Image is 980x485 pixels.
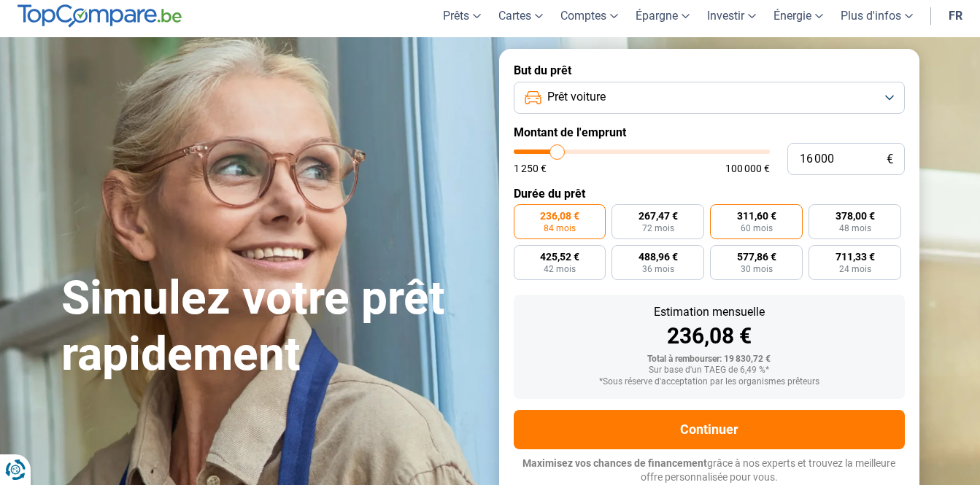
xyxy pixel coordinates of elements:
div: 236,08 € [525,325,893,347]
span: 100 000 € [725,163,770,174]
span: Maximisez vos chances de financement [522,457,707,469]
div: Total à rembourser: 19 830,72 € [525,354,893,365]
img: TopCompare [18,4,182,28]
button: Continuer [514,410,905,449]
span: 84 mois [544,224,576,233]
span: 48 mois [839,224,871,233]
span: 236,08 € [540,211,579,221]
span: 711,33 € [836,252,875,262]
span: 378,00 € [836,211,875,221]
span: 30 mois [741,265,773,273]
h1: Simulez votre prêt rapidement [61,271,482,383]
div: Sur base d'un TAEG de 6,49 %* [525,365,893,376]
label: Montant de l'emprunt [514,125,905,139]
span: 488,96 € [638,252,678,262]
span: 36 mois [642,265,674,273]
span: Prêt voiture [547,89,606,105]
span: 1 250 € [514,163,547,174]
span: € [887,153,893,166]
div: *Sous réserve d'acceptation par les organismes prêteurs [525,377,893,387]
span: 577,86 € [737,252,776,262]
span: 24 mois [839,265,871,273]
span: 60 mois [741,224,773,233]
span: 267,47 € [638,211,678,221]
span: 425,52 € [540,252,579,262]
div: Estimation mensuelle [525,306,893,318]
span: 72 mois [642,224,674,233]
button: Prêt voiture [514,82,905,114]
span: 42 mois [544,265,576,273]
p: grâce à nos experts et trouvez la meilleure offre personnalisée pour vous. [514,457,905,485]
label: Durée du prêt [514,187,905,201]
span: 311,60 € [737,211,776,221]
label: But du prêt [514,63,905,77]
